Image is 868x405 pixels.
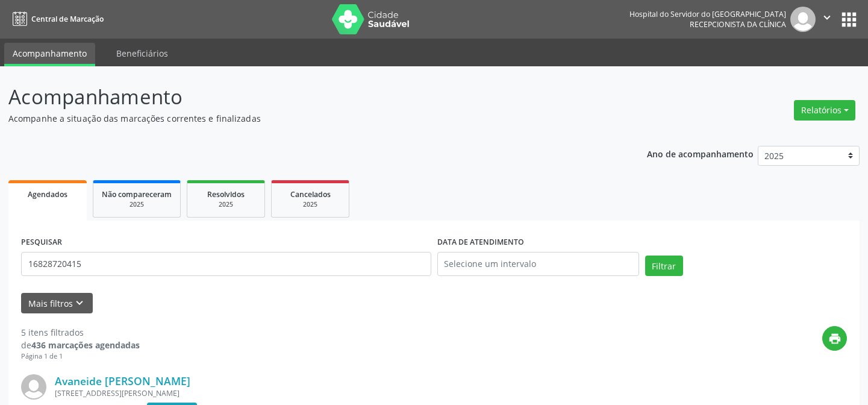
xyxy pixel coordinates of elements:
img: img [21,374,46,400]
a: Acompanhamento [4,43,95,66]
button: Mais filtroskeyboard_arrow_down [21,293,93,314]
label: DATA DE ATENDIMENTO [437,233,524,252]
span: Não compareceram [102,189,172,199]
i: print [828,332,841,345]
div: 2025 [102,200,172,209]
div: Hospital do Servidor do [GEOGRAPHIC_DATA] [629,9,786,19]
div: 2025 [280,200,340,209]
span: Central de Marcação [31,14,104,24]
div: 2025 [196,200,256,209]
img: img [790,7,816,32]
strong: 436 marcações agendadas [31,339,140,351]
a: Avaneide [PERSON_NAME] [55,374,190,388]
button:  [816,7,838,32]
span: Recepcionista da clínica [690,19,786,30]
p: Acompanhe a situação das marcações correntes e finalizadas [8,112,604,125]
button: Relatórios [794,100,855,121]
button: Filtrar [645,256,683,276]
button: apps [838,9,860,30]
span: Resolvidos [207,189,245,199]
input: Selecione um intervalo [437,252,639,276]
label: PESQUISAR [21,233,62,252]
div: Página 1 de 1 [21,351,140,362]
a: Central de Marcação [8,9,104,29]
a: Beneficiários [108,43,176,64]
p: Ano de acompanhamento [647,146,754,161]
i:  [820,11,834,24]
div: [STREET_ADDRESS][PERSON_NAME] [55,388,666,398]
input: Nome, código do beneficiário ou CPF [21,252,431,276]
span: Agendados [28,189,67,199]
i: keyboard_arrow_down [73,297,86,310]
button: print [822,326,847,351]
div: de [21,339,140,351]
div: 5 itens filtrados [21,326,140,339]
span: Cancelados [290,189,331,199]
p: Acompanhamento [8,82,604,112]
